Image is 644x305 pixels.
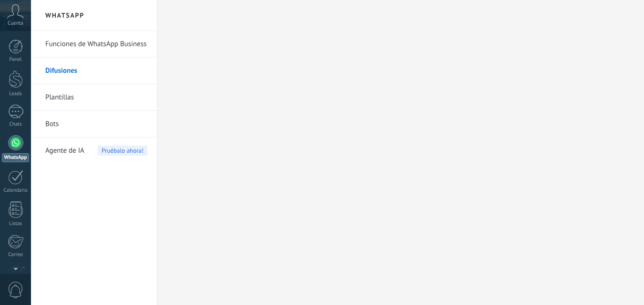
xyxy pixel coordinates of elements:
[31,111,157,138] li: Bots
[45,84,147,111] a: Plantillas
[2,153,29,162] div: WhatsApp
[98,146,147,156] span: Pruébalo ahora!
[2,252,30,258] div: Correo
[8,20,23,27] span: Cuenta
[2,57,30,63] div: Panel
[31,84,157,111] li: Plantillas
[2,187,30,194] div: Calendario
[31,58,157,84] li: Difusiones
[2,121,30,128] div: Chats
[45,111,147,138] a: Bots
[45,138,84,164] span: Agente de IA
[45,138,147,164] a: Agente de IAPruébalo ahora!
[31,138,157,164] li: Agente de IA
[45,31,147,58] a: Funciones de WhatsApp Business
[2,91,30,97] div: Leads
[31,31,157,58] li: Funciones de WhatsApp Business
[2,221,30,227] div: Listas
[45,58,147,84] a: Difusiones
